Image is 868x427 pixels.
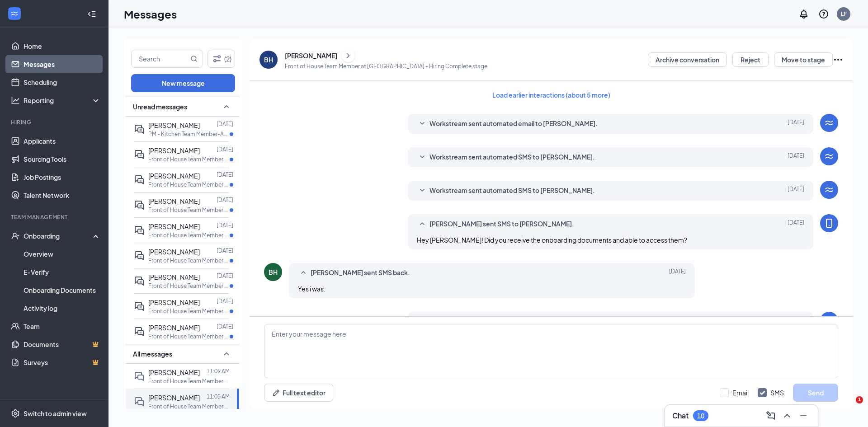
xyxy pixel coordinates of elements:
[824,218,835,229] svg: MobileSms
[217,120,233,128] p: [DATE]
[133,349,172,358] span: All messages
[344,50,353,61] svg: ChevronRight
[429,219,574,230] span: [PERSON_NAME] sent SMS to [PERSON_NAME].
[148,307,230,315] p: Front of House Team Member at [GEOGRAPHIC_DATA]
[798,410,809,421] svg: Minimize
[697,412,704,420] div: 10
[217,221,233,229] p: [DATE]
[134,124,145,135] svg: ActiveDoubleChat
[134,301,145,312] svg: ActiveDoubleChat
[134,149,145,160] svg: ActiveDoubleChat
[788,152,804,163] span: [DATE]
[11,213,99,221] div: Team Management
[672,411,689,421] h3: Chat
[24,73,101,91] a: Scheduling
[148,248,200,256] span: [PERSON_NAME]
[765,410,776,421] svg: ComposeMessage
[217,247,233,254] p: [DATE]
[417,219,428,230] svg: SmallChevronUp
[24,132,101,150] a: Applicants
[269,267,278,277] div: BH
[148,146,200,155] span: [PERSON_NAME]
[148,197,200,205] span: [PERSON_NAME]
[774,52,833,67] button: Move to stage
[311,267,410,278] span: [PERSON_NAME] sent SMS back.
[148,282,230,290] p: Front of House Team Member at [GEOGRAPHIC_DATA]
[217,272,233,280] p: [DATE]
[134,225,145,236] svg: ActiveDoubleChat
[148,130,230,138] p: PM - Kitchen Team Member-Age [DEMOGRAPHIC_DATA] and older at [GEOGRAPHIC_DATA]
[285,62,487,70] p: Front of House Team Member at [GEOGRAPHIC_DATA] - Hiring Complete stage
[148,121,200,129] span: [PERSON_NAME]
[10,9,19,18] svg: WorkstreamLogo
[788,219,804,230] span: [DATE]
[87,9,96,19] svg: Collapse
[148,403,230,410] p: Front of House Team Member at [GEOGRAPHIC_DATA]
[788,118,804,129] span: [DATE]
[796,408,811,423] button: Minimize
[429,118,598,129] span: Workstream sent automated email to [PERSON_NAME].
[24,263,101,281] a: E-Verify
[148,222,200,230] span: [PERSON_NAME]
[648,52,727,67] button: Archive conversation
[824,151,835,162] svg: WorkstreamLogo
[134,276,145,286] svg: ActiveDoubleChat
[11,231,20,240] svg: UserCheck
[11,96,20,105] svg: Analysis
[221,348,232,359] svg: SmallChevronUp
[780,408,794,423] button: ChevronUp
[148,155,230,163] p: Front of House Team Member at [GEOGRAPHIC_DATA]
[11,118,99,126] div: Hiring
[298,285,325,293] span: Yes i was.
[134,200,145,211] svg: ActiveDoubleChat
[24,96,101,105] div: Reporting
[124,6,177,22] h1: Messages
[782,410,793,421] svg: ChevronUp
[133,102,187,111] span: Unread messages
[24,37,101,55] a: Home
[24,317,101,335] a: Team
[429,185,595,196] span: Workstream sent automated SMS to [PERSON_NAME].
[24,168,101,186] a: Job Postings
[669,267,686,278] span: [DATE]
[217,145,233,153] p: [DATE]
[148,231,230,239] p: Front of House Team Member at [GEOGRAPHIC_DATA]
[148,273,200,281] span: [PERSON_NAME]
[856,396,863,404] span: 1
[132,50,189,67] input: Search
[24,299,101,317] a: Activity log
[148,298,200,306] span: [PERSON_NAME]
[824,117,835,128] svg: WorkstreamLogo
[793,384,838,402] button: Send
[11,409,20,418] svg: Settings
[837,396,859,418] iframe: Intercom live chat
[732,52,769,67] button: Reject
[833,54,844,65] svg: Ellipses
[148,333,230,340] p: Front of House Team Member at [GEOGRAPHIC_DATA]
[207,367,230,375] p: 11:09 AM
[24,245,101,263] a: Overview
[417,185,428,196] svg: SmallChevronDown
[272,388,281,397] svg: Pen
[417,236,687,244] span: Hey [PERSON_NAME]! Did you receive the onboarding documents and able to access them?
[212,53,222,64] svg: Filter
[148,394,200,402] span: [PERSON_NAME]
[217,171,233,178] p: [DATE]
[208,50,235,68] button: Filter (2)
[841,10,847,18] div: LF
[788,185,804,196] span: [DATE]
[134,174,145,185] svg: ActiveDoubleChat
[148,181,230,188] p: Front of House Team Member at [GEOGRAPHIC_DATA]
[134,396,145,407] svg: DoubleChat
[148,368,200,376] span: [PERSON_NAME]
[24,353,101,371] a: SurveysCrown
[24,186,101,204] a: Talent Network
[148,257,230,264] p: Front of House Team Member at [GEOGRAPHIC_DATA]
[148,172,200,180] span: [PERSON_NAME]
[298,267,309,278] svg: SmallChevronUp
[190,55,198,62] svg: MagnifyingGlass
[485,88,618,102] button: Load earlier interactions (about 5 more)
[24,231,93,240] div: Onboarding
[417,152,428,163] svg: SmallChevronDown
[798,9,809,19] svg: Notifications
